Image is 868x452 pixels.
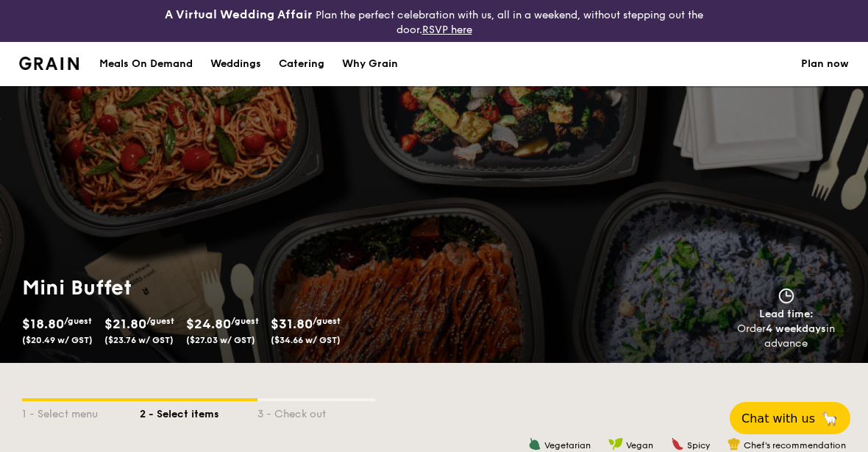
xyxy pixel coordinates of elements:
button: Chat with us🦙 [730,402,850,434]
h4: A Virtual Wedding Affair [165,6,313,24]
span: $18.80 [22,316,64,332]
a: RSVP here [422,24,472,36]
span: ($27.03 w/ GST) [186,335,255,345]
div: 2 - Select items [140,401,257,422]
div: 1 - Select menu [22,401,140,422]
span: /guest [313,316,341,326]
span: $24.80 [186,316,231,332]
a: Catering [270,42,333,86]
span: ($20.49 w/ GST) [22,335,93,345]
span: Vegan [626,440,653,451]
div: Weddings [210,42,261,86]
a: Logotype [19,57,79,70]
span: Vegetarian [544,440,591,451]
img: icon-vegan.f8ff3823.svg [608,437,623,451]
img: Grain [19,57,79,70]
span: /guest [231,316,259,326]
div: Plan the perfect celebration with us, all in a weekend, without stepping out the door. [145,6,724,36]
img: icon-clock.2db775ea.svg [775,288,797,304]
img: icon-spicy.37a8142b.svg [671,437,684,451]
div: Meals On Demand [99,42,193,86]
div: Order in advance [720,322,852,351]
span: Lead time: [759,308,814,320]
a: Why Grain [333,42,407,86]
div: Catering [279,42,324,86]
a: Weddings [202,42,270,86]
span: /guest [146,316,174,326]
span: Chat with us [741,412,815,425]
span: /guest [64,316,92,326]
span: $21.80 [104,316,146,332]
strong: 4 weekdays [766,322,826,335]
span: Chef's recommendation [744,440,846,451]
img: icon-vegetarian.fe4039eb.svg [528,437,541,451]
div: Why Grain [342,42,398,86]
img: icon-chef-hat.a58ddaea.svg [728,437,741,451]
span: $31.80 [271,316,313,332]
span: ($23.76 w/ GST) [104,335,174,345]
span: ($34.66 w/ GST) [271,335,341,345]
span: Spicy [687,440,710,451]
h1: Mini Buffet [22,275,428,301]
a: Meals On Demand [90,42,202,86]
a: Plan now [801,42,849,86]
span: 🦙 [821,410,839,427]
div: 3 - Check out [257,401,375,422]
